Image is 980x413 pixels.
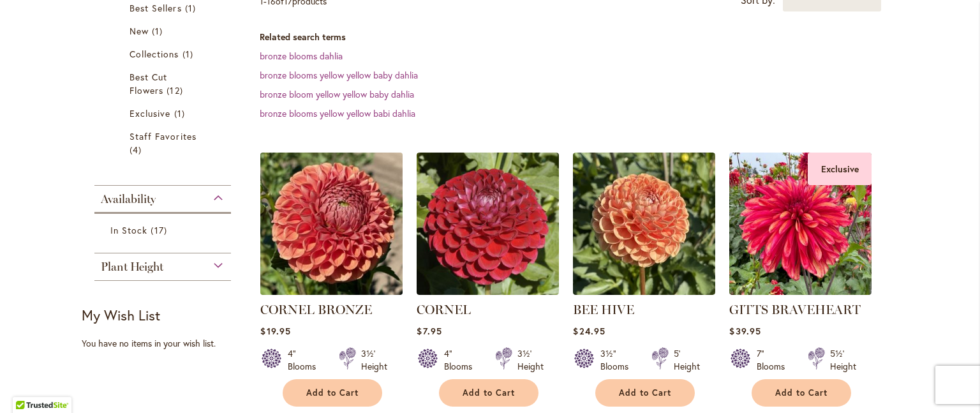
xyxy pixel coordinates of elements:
[130,71,167,96] span: Best Cut Flowers
[101,260,163,274] span: Plant Height
[130,1,199,15] a: Best Sellers
[729,285,872,297] a: GITTS BRAVEHEART Exclusive
[152,24,166,38] span: 1
[130,48,179,60] span: Collections
[130,70,199,97] a: Best Cut Flowers
[288,347,323,373] div: 4" Blooms
[151,223,170,237] span: 17
[82,306,160,324] strong: My Wish List
[130,107,170,119] span: Exclusive
[573,302,634,317] a: BEE HIVE
[260,107,415,119] a: bronze blooms yellow yellow babi dahlia
[130,25,149,37] span: New
[10,368,45,403] iframe: Launch Accessibility Center
[260,69,418,81] a: bronze blooms yellow yellow baby dahlia
[82,337,252,350] div: You have no items in your wish list.
[260,88,414,100] a: bronze bloom yellow yellow baby dahlia
[257,149,406,299] img: CORNEL BRONZE
[600,347,636,373] div: 3½" Blooms
[417,285,559,297] a: CORNEL
[130,107,199,120] a: Exclusive
[729,325,761,337] span: $39.95
[260,31,898,43] dt: Related search terms
[130,130,197,142] span: Staff Favorites
[674,347,700,373] div: 5' Height
[306,387,359,398] span: Add to Cart
[130,47,199,61] a: Collections
[283,379,382,407] button: Add to Cart
[417,302,471,317] a: CORNEL
[595,379,695,407] button: Add to Cart
[463,387,515,398] span: Add to Cart
[830,347,856,373] div: 5½' Height
[260,325,290,337] span: $19.95
[130,143,145,156] span: 4
[110,224,147,236] span: In Stock
[101,192,156,206] span: Availability
[757,347,792,373] div: 7" Blooms
[174,107,188,120] span: 1
[775,387,828,398] span: Add to Cart
[573,153,715,295] img: BEE HIVE
[182,47,197,61] span: 1
[573,325,605,337] span: $24.95
[260,50,343,62] a: bronze blooms dahlia
[130,2,182,14] span: Best Sellers
[185,1,199,15] span: 1
[517,347,544,373] div: 3½' Height
[260,302,372,317] a: CORNEL BRONZE
[752,379,851,407] button: Add to Cart
[573,285,715,297] a: BEE HIVE
[444,347,480,373] div: 4" Blooms
[808,153,872,185] div: Exclusive
[439,379,538,407] button: Add to Cart
[130,24,199,38] a: New
[260,285,403,297] a: CORNEL BRONZE
[729,302,861,317] a: GITTS BRAVEHEART
[619,387,671,398] span: Add to Cart
[417,153,559,295] img: CORNEL
[130,130,199,156] a: Staff Favorites
[729,153,872,295] img: GITTS BRAVEHEART
[110,223,218,237] a: In Stock 17
[417,325,442,337] span: $7.95
[361,347,387,373] div: 3½' Height
[167,84,186,97] span: 12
